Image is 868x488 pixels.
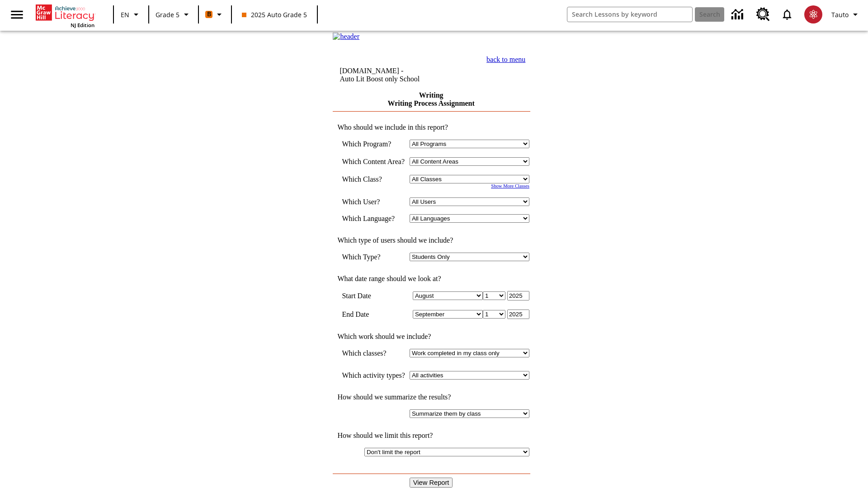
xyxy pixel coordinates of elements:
input: search field [567,7,692,22]
td: Which Program? [342,140,405,148]
td: Which work should we include? [333,333,529,341]
td: Which Class? [342,175,405,183]
td: Which Type? [342,253,405,261]
td: What date range should we look at? [333,275,529,283]
button: Open side menu [4,1,30,28]
button: Grade: Grade 5, Select a grade [152,6,195,23]
img: header [333,33,359,41]
nobr: Auto Lit Boost only School [340,75,420,83]
span: 2025 Auto Grade 5 [242,10,307,19]
a: Data Center [726,2,751,27]
button: Select a new avatar [799,3,828,26]
span: Tauto [831,10,849,19]
td: Which type of users should we include? [333,236,529,244]
div: Home [36,3,94,28]
td: Which Language? [342,214,405,223]
td: [DOMAIN_NAME] - [340,67,454,83]
button: Profile/Settings [828,6,864,23]
a: Notifications [775,3,799,26]
td: Which classes? [342,349,405,357]
a: Writing Writing Process Assignment [387,91,474,107]
td: Which activity types? [342,371,405,380]
td: Who should we include in this report? [333,123,529,131]
nobr: Which Content Area? [342,158,405,165]
td: How should we summarize the results? [333,393,529,401]
td: End Date [342,310,405,319]
span: EN [121,10,129,19]
span: B [207,9,211,20]
a: Resource Center, Will open in new tab [751,2,775,27]
img: avatar image [804,5,822,23]
td: Which User? [342,197,405,206]
button: Boost Class color is orange. Change class color [202,6,228,23]
a: back to menu [486,56,525,63]
td: How should we limit this report? [333,432,529,440]
button: Language: EN, Select a language [117,6,146,23]
td: Start Date [342,291,405,300]
span: Grade 5 [156,10,179,19]
a: Show More Classes [491,183,529,188]
input: View Report [410,478,453,488]
span: NJ Edition [71,22,94,28]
